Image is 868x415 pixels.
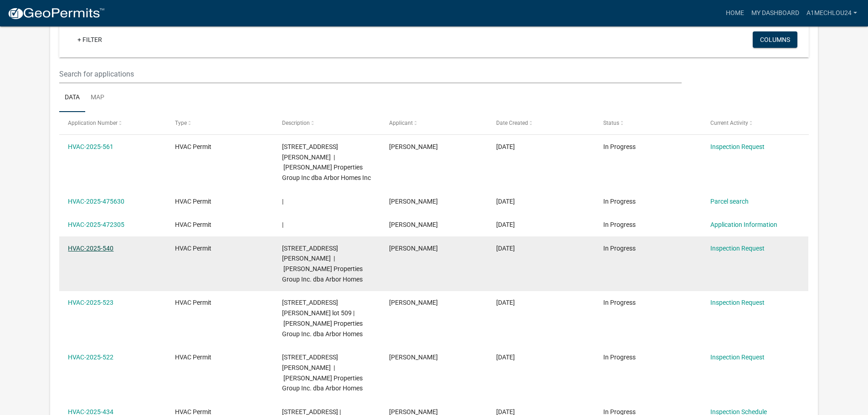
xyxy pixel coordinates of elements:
[710,221,777,228] a: Application Information
[389,143,438,150] span: Eric Woerner
[68,221,124,228] a: HVAC-2025-472305
[496,221,515,228] span: 09/02/2025
[68,245,113,252] a: HVAC-2025-540
[282,299,363,337] span: 7982 Stacy Springs Blvd. lot 509 | Clayton Properties Group Inc. dba Arbor Homes
[175,245,211,252] span: HVAC Permit
[166,112,273,134] datatable-header-cell: Type
[68,143,113,150] a: HVAC-2025-561
[496,299,515,306] span: 08/21/2025
[488,112,595,134] datatable-header-cell: Date Created
[282,221,283,228] span: |
[282,198,283,205] span: |
[175,198,211,205] span: HVAC Permit
[496,120,528,126] span: Date Created
[710,354,765,361] a: Inspection Request
[710,245,765,252] a: Inspection Request
[710,143,765,150] a: Inspection Request
[594,112,701,134] datatable-header-cell: Status
[59,112,166,134] datatable-header-cell: Application Number
[282,143,371,181] span: 7992 Stacy Springs Blvd. | Clayton Properties Group Inc dba Arbor Homes Inc
[603,143,636,150] span: In Progress
[389,354,438,361] span: Eric Woerner
[282,245,363,283] span: 7995 Stacy Springs Blvd. | Clayton Properties Group Inc. dba Arbor Homes
[68,120,118,126] span: Application Number
[389,299,438,306] span: Eric Woerner
[68,198,124,205] a: HVAC-2025-475630
[753,31,797,48] button: Columns
[603,198,636,205] span: In Progress
[175,120,187,126] span: Type
[59,83,85,113] a: Data
[710,198,749,205] a: Parcel search
[496,354,515,361] span: 08/21/2025
[603,245,636,252] span: In Progress
[722,5,748,22] a: Home
[710,120,748,126] span: Current Activity
[701,112,808,134] datatable-header-cell: Current Activity
[282,354,363,392] span: 8000 Stacy Springs Blvd. | Clayton Properties Group Inc. dba Arbor Homes
[603,299,636,306] span: In Progress
[389,198,438,205] span: Eric Woerner
[175,299,211,306] span: HVAC Permit
[175,221,211,228] span: HVAC Permit
[389,245,438,252] span: Eric Woerner
[603,354,636,361] span: In Progress
[603,120,619,126] span: Status
[603,221,636,228] span: In Progress
[85,83,110,113] a: Map
[380,112,488,134] datatable-header-cell: Applicant
[496,198,515,205] span: 09/09/2025
[803,5,861,22] a: A1MechLou24
[175,354,211,361] span: HVAC Permit
[389,221,438,228] span: Eric Woerner
[389,120,413,126] span: Applicant
[710,299,765,306] a: Inspection Request
[273,112,380,134] datatable-header-cell: Description
[496,245,515,252] span: 08/28/2025
[68,354,113,361] a: HVAC-2025-522
[496,143,515,150] span: 09/10/2025
[59,65,681,83] input: Search for applications
[748,5,803,22] a: My Dashboard
[70,31,109,48] a: + Filter
[175,143,211,150] span: HVAC Permit
[282,120,310,126] span: Description
[68,299,113,306] a: HVAC-2025-523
